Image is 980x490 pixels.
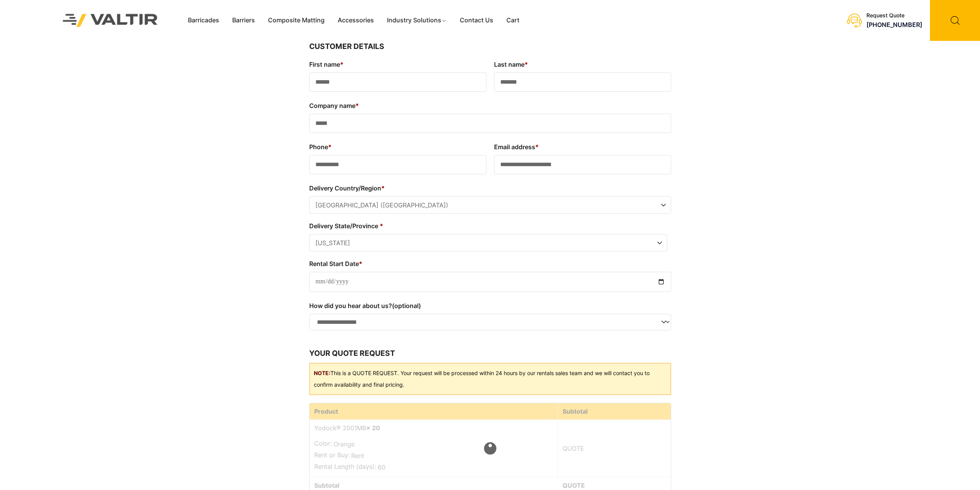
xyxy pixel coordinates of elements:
[381,184,385,192] abbr: required
[309,196,671,214] span: Delivery Country/Region
[309,234,667,251] span: Delivery State/Province
[309,99,671,112] label: Company name
[494,58,671,71] label: Last name
[309,182,671,194] label: Delivery Country/Region
[53,4,168,37] img: Valtir Rentals
[309,363,671,395] div: This is a QUOTE REQUEST. Your request will be processed within 24 hours by our rentals sales team...
[309,258,671,270] label: Rental Start Date
[392,302,421,310] span: (optional)
[380,222,383,230] abbr: required
[309,348,671,359] h3: Your quote request
[453,15,500,26] a: Contact Us
[309,141,486,153] label: Phone
[328,143,332,151] abbr: required
[494,141,671,153] label: Email address
[866,12,922,19] div: Request Quote
[309,41,671,52] h3: Customer Details
[535,143,539,151] abbr: required
[359,260,362,268] abbr: required
[340,61,343,68] abbr: required
[309,300,671,312] label: How did you hear about us?
[309,220,667,232] label: Delivery State/Province
[866,21,922,29] a: [PHONE_NUMBER]
[310,197,671,214] span: United States (US)
[309,58,486,71] label: First name
[314,370,330,376] b: NOTE:
[500,15,526,26] a: Cart
[380,15,453,26] a: Industry Solutions
[355,102,359,109] abbr: required
[524,61,528,68] abbr: required
[226,15,261,26] a: Barriers
[261,15,331,26] a: Composite Matting
[331,15,380,26] a: Accessories
[181,15,226,26] a: Barricades
[310,234,667,252] span: Virginia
